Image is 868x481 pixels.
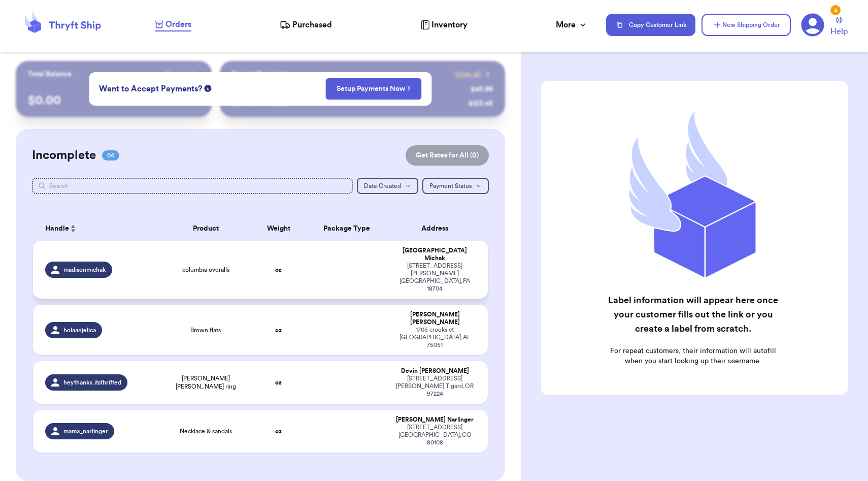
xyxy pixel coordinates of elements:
span: heythanks.itsthrifted [63,378,121,387]
span: Handle [45,223,69,234]
div: [STREET_ADDRESS][PERSON_NAME] [GEOGRAPHIC_DATA] , PA 18704 [394,262,476,293]
th: Address [388,216,488,241]
th: Product [160,216,251,241]
span: Necklace & sandals [180,427,232,435]
span: holaanjelica [63,326,96,334]
span: Want to Accept Payments? [99,83,202,95]
span: Orders [165,18,191,30]
a: Payout [165,69,199,79]
span: Brown flats [190,326,221,334]
span: Inventory [431,19,468,31]
span: Payment Status [429,183,472,189]
p: $ 0.00 [28,92,199,109]
p: Total Balance [28,69,72,79]
div: 2 [830,5,841,15]
button: Date Created [357,178,418,194]
span: mama_narlinger [63,427,108,435]
span: Help [830,25,848,38]
a: Purchased [280,19,332,31]
a: 2 [801,13,824,37]
div: [PERSON_NAME] Narlinger [394,416,476,424]
a: Inventory [420,19,468,31]
div: More [556,19,588,31]
span: Payout [165,69,187,79]
div: $ 123.45 [469,99,493,109]
h2: Label information will appear here once your customer fills out the link or you create a label fr... [607,293,780,336]
span: columbia overalls [182,266,229,274]
th: Weight [251,216,306,241]
a: Orders [155,18,191,31]
strong: oz [275,267,282,273]
span: 04 [102,150,119,161]
div: [STREET_ADDRESS][PERSON_NAME] Tigard , OR 97224 [394,375,476,398]
p: For repeat customers, their information will autofill when you start looking up their username. [607,346,780,366]
input: Search [32,178,353,194]
span: Date Created [364,183,401,189]
strong: oz [275,327,282,333]
a: Setup Payments Now [337,84,411,94]
span: Purchased [292,19,332,31]
strong: oz [275,379,282,386]
div: [GEOGRAPHIC_DATA] Michak [394,247,476,262]
div: [PERSON_NAME] [PERSON_NAME] [394,311,476,326]
span: View all [455,69,481,79]
span: madisonmichak [63,266,106,274]
a: View all [455,69,493,79]
div: [STREET_ADDRESS] [GEOGRAPHIC_DATA] , CO 80108 [394,424,476,446]
a: Help [830,17,848,38]
button: Payment Status [422,178,489,194]
button: Copy Customer Link [606,14,695,36]
button: New Shipping Order [702,14,791,36]
th: Package Type [306,216,388,241]
button: Sort ascending [69,222,77,235]
div: $ 45.99 [471,84,493,94]
button: Get Rates for All (0) [406,145,489,166]
span: [PERSON_NAME] [PERSON_NAME] ring [166,374,245,391]
p: Recent Payments [232,69,288,79]
div: Devin [PERSON_NAME] [394,367,476,375]
h2: Incomplete [32,147,96,164]
button: Setup Payments Now [326,78,422,100]
div: 1705 crooks ct [GEOGRAPHIC_DATA] , AL 75051 [394,326,476,349]
strong: oz [275,428,282,434]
